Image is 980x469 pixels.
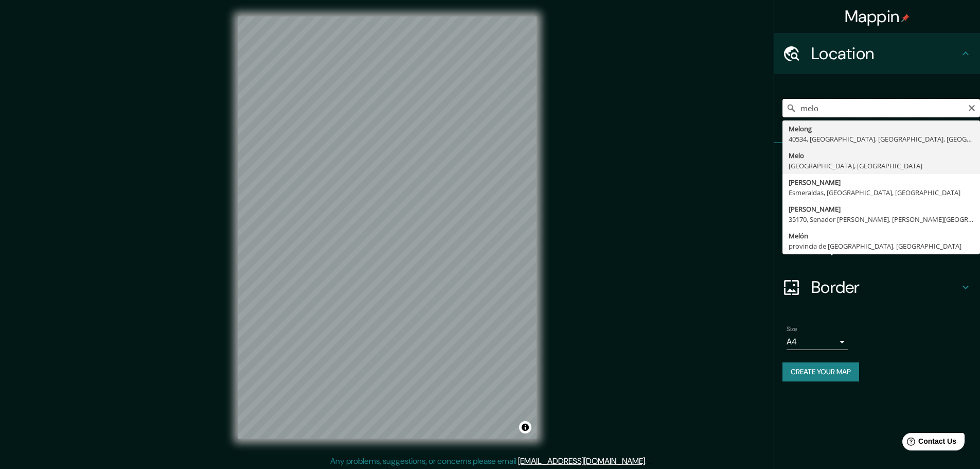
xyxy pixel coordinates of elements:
h4: Border [811,277,959,298]
div: Melong [789,124,974,134]
input: Pick your city or area [782,99,980,117]
div: Esmeraldas, [GEOGRAPHIC_DATA], [GEOGRAPHIC_DATA] [789,187,974,198]
div: 35170, Senador [PERSON_NAME], [PERSON_NAME][GEOGRAPHIC_DATA], [GEOGRAPHIC_DATA], [GEOGRAPHIC_DATA] [789,214,974,224]
canvas: Map [238,16,537,439]
div: Border [774,267,980,308]
div: A4 [787,334,848,350]
div: [PERSON_NAME] [789,204,974,214]
div: Melón [789,231,974,241]
p: Any problems, suggestions, or concerns please email . [330,455,647,467]
button: Toggle attribution [519,421,531,433]
h4: Layout [811,236,959,256]
div: provincia de [GEOGRAPHIC_DATA], [GEOGRAPHIC_DATA] [789,241,974,251]
div: [GEOGRAPHIC_DATA], [GEOGRAPHIC_DATA] [789,161,974,171]
div: Location [774,33,980,74]
div: 40534, [GEOGRAPHIC_DATA], [GEOGRAPHIC_DATA], [GEOGRAPHIC_DATA], [GEOGRAPHIC_DATA] [789,134,974,144]
div: [PERSON_NAME] [789,177,974,187]
iframe: Help widget launcher [888,429,969,458]
label: Size [787,325,797,334]
button: Create your map [782,362,859,381]
div: Layout [774,225,980,267]
div: Pins [774,143,980,184]
div: Style [774,184,980,225]
img: pin-icon.png [901,14,910,22]
div: . [648,455,650,467]
div: Melo [789,150,974,161]
div: . [647,455,648,467]
a: [EMAIL_ADDRESS][DOMAIN_NAME] [518,456,645,466]
h4: Mappin [845,6,910,27]
h4: Location [811,43,959,64]
button: Clear [968,102,976,112]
